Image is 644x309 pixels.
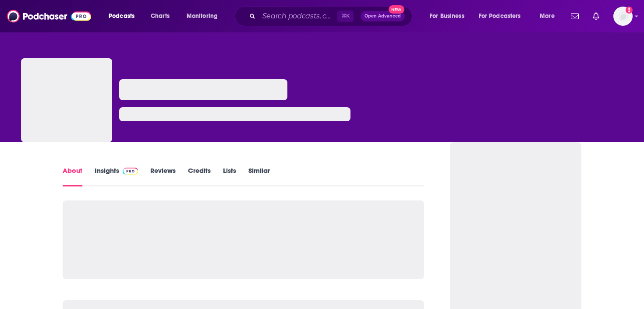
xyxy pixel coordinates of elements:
span: For Business [430,10,464,22]
a: InsightsPodchaser Pro [95,166,138,186]
a: Show notifications dropdown [589,9,603,24]
button: Open AdvancedNew [361,11,405,21]
button: open menu [534,9,566,23]
span: Charts [151,10,170,22]
button: open menu [180,9,229,23]
span: ⌘ K [337,11,354,22]
button: open menu [424,9,475,23]
img: Podchaser - Follow, Share and Rate Podcasts [7,8,91,25]
button: Show profile menu [613,7,633,26]
span: New [389,5,404,14]
a: Charts [145,9,175,23]
span: For Podcasters [479,10,521,22]
span: Open Advanced [364,14,401,18]
a: Similar [248,166,270,186]
a: Show notifications dropdown [567,9,582,24]
img: Podchaser Pro [123,168,138,175]
a: Credits [188,166,211,186]
a: Reviews [150,166,176,186]
button: open menu [103,9,146,23]
button: open menu [473,9,534,23]
span: Podcasts [109,10,134,22]
a: Lists [223,166,236,186]
span: Monitoring [187,10,218,22]
input: Search podcasts, credits, & more... [259,9,337,23]
span: Logged in as rlobelson [613,7,633,26]
div: Search podcasts, credits, & more... [243,6,421,26]
a: About [63,166,82,186]
img: User Profile [613,7,633,26]
span: More [540,10,555,22]
svg: Add a profile image [626,7,633,14]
